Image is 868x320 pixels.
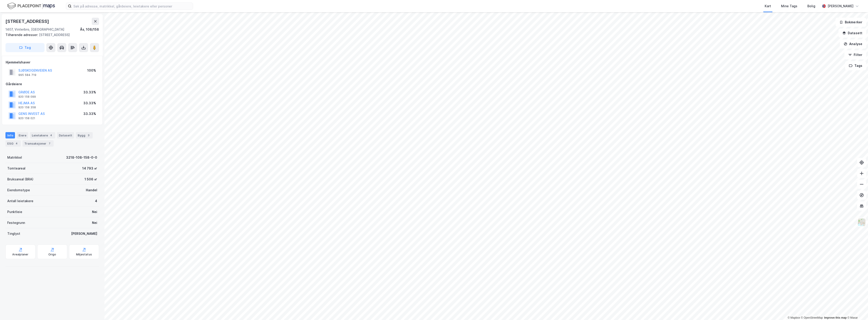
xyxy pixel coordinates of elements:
[66,155,97,160] div: 3218-108-158-0-0
[83,100,96,106] div: 33.33%
[781,3,797,9] div: Mine Tags
[18,95,36,99] div: 920 158 099
[22,140,54,147] div: Transaksjoner
[6,81,99,87] div: Gårdeiere
[5,33,39,37] span: Tilhørende adresser:
[838,29,866,38] button: Datasett
[7,231,20,236] div: Tinglyst
[7,155,22,160] div: Matrikkel
[5,43,45,52] button: Tag
[86,133,91,138] div: 3
[17,132,28,138] div: Eiere
[6,60,99,65] div: Hjemmelshaver
[788,316,800,319] a: Mapbox
[844,50,866,59] button: Filter
[845,61,866,70] button: Tags
[5,132,15,138] div: Info
[30,132,55,138] div: Leietakere
[95,198,97,204] div: 4
[18,116,35,120] div: 920 158 021
[84,177,97,182] div: 1 506 ㎡
[83,111,96,116] div: 33.33%
[857,218,866,227] img: Z
[7,220,25,225] div: Festegrunn
[5,27,64,32] div: 1407, Vinterbro, [GEOGRAPHIC_DATA]
[7,177,33,182] div: Bruksareal (BRA)
[845,298,868,320] div: Kontrollprogram for chat
[83,90,96,95] div: 33.33%
[801,316,823,319] a: OpenStreetMap
[18,73,36,77] div: 995 584 719
[5,140,21,147] div: ESG
[5,18,50,25] div: [STREET_ADDRESS]
[14,141,19,146] div: 4
[92,220,97,225] div: Nei
[49,133,53,138] div: 4
[76,253,92,256] div: Miljøstatus
[86,187,97,193] div: Handel
[7,2,55,10] img: logo.f888ab2527a4732fd821a326f86c7f29.svg
[18,106,36,109] div: 920 158 358
[7,198,33,204] div: Antall leietakere
[80,27,99,32] div: Ås, 108/158
[7,187,30,193] div: Eiendomstype
[824,316,847,319] a: Improve this map
[76,132,93,138] div: Bygg
[57,132,74,138] div: Datasett
[807,3,815,9] div: Bolig
[765,3,771,9] div: Kart
[92,209,97,215] div: Nei
[828,3,853,9] div: [PERSON_NAME]
[71,231,97,236] div: [PERSON_NAME]
[5,32,95,38] div: [STREET_ADDRESS]
[836,18,866,27] button: Bokmerker
[82,166,97,171] div: 14 793 ㎡
[7,166,25,171] div: Tomteareal
[72,3,193,10] input: Søk på adresse, matrikkel, gårdeiere, leietakere eller personer
[12,253,28,256] div: Arealplaner
[87,68,96,73] div: 100%
[47,141,52,146] div: 7
[840,39,866,48] button: Analyse
[845,298,868,320] iframe: Chat Widget
[7,209,22,215] div: Punktleie
[48,253,56,256] div: Origo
